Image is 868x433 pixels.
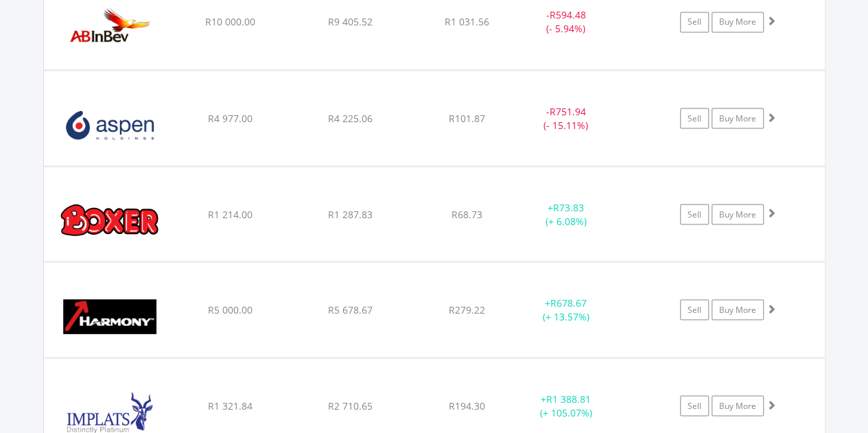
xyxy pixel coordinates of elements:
[515,200,618,228] div: + (+ 6.08%)
[553,200,584,213] span: R73.83
[712,204,764,224] a: Buy More
[449,399,485,412] span: R194.30
[449,303,485,316] span: R279.22
[208,303,253,316] span: R5 000.00
[205,15,255,28] span: R10 000.00
[515,8,618,36] div: - (- 5.94%)
[51,184,169,257] img: EQU.ZA.BOX.png
[550,8,586,21] span: R594.48
[445,15,489,28] span: R1 031.56
[328,111,373,124] span: R4 225.06
[51,279,169,353] img: EQU.ZA.HAR.png
[680,204,709,224] a: Sell
[712,299,764,320] a: Buy More
[680,12,709,32] a: Sell
[51,88,169,162] img: EQU.ZA.APN.png
[451,207,482,220] span: R68.73
[546,392,591,405] span: R1 388.81
[208,207,253,220] span: R1 214.00
[712,12,764,32] a: Buy More
[515,296,618,323] div: + (+ 13.57%)
[328,207,373,220] span: R1 287.83
[680,395,709,416] a: Sell
[515,392,618,419] div: + (+ 105.07%)
[328,303,373,316] span: R5 678.67
[680,108,709,128] a: Sell
[208,111,253,124] span: R4 977.00
[328,399,373,412] span: R2 710.65
[208,399,253,412] span: R1 321.84
[680,299,709,320] a: Sell
[712,395,764,416] a: Buy More
[712,108,764,128] a: Buy More
[449,111,485,124] span: R101.87
[550,296,587,309] span: R678.67
[550,104,586,117] span: R751.94
[328,15,373,28] span: R9 405.52
[515,104,618,132] div: - (- 15.11%)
